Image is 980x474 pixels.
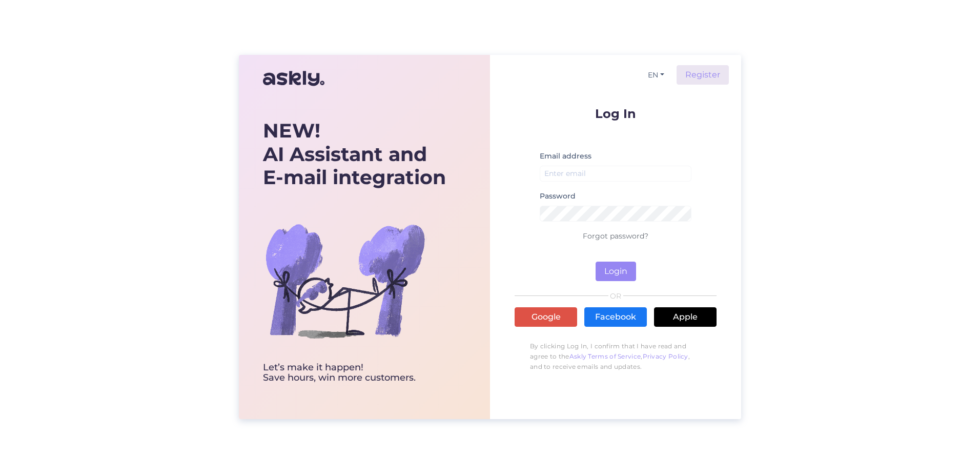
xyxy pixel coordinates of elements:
[654,307,717,327] a: Apple
[608,292,623,300] span: OR
[644,68,668,83] button: EN
[584,307,647,327] a: Facebook
[583,231,648,241] a: Forgot password?
[263,119,446,189] div: AI Assistant and E-mail integration
[643,352,688,360] a: Privacy Policy
[515,336,717,377] p: By clicking Log In, I confirm that I have read and agree to the , , and to receive emails and upd...
[540,166,691,182] input: Enter email
[540,151,591,162] label: Email address
[596,262,636,281] button: Login
[569,352,641,360] a: Askly Terms of Service
[263,199,427,363] img: bg-askly
[263,118,320,143] b: NEW!
[263,363,446,383] div: Let’s make it happen! Save hours, win more customers.
[677,65,729,85] a: Register
[515,307,577,327] a: Google
[515,107,717,120] p: Log In
[263,66,324,91] img: Askly
[540,191,576,202] label: Password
